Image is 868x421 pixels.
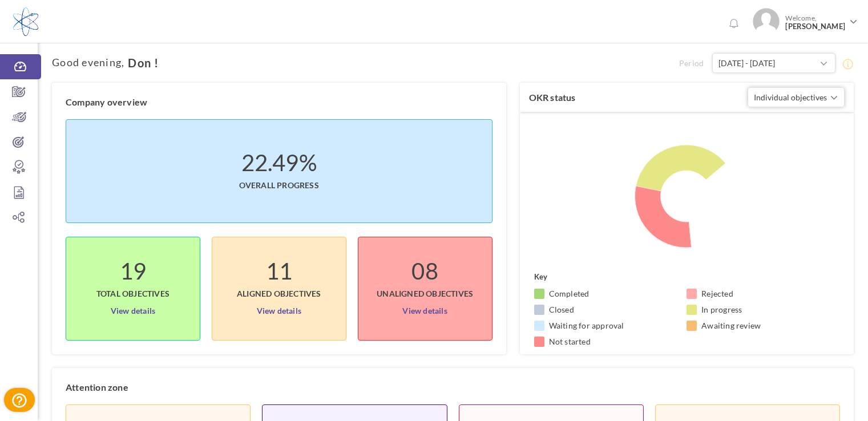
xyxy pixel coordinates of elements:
[780,8,848,37] span: Welcome,
[679,58,710,69] span: Period
[266,265,292,277] label: 11
[66,382,128,393] label: Attention zone
[241,157,317,168] label: 22.49%
[754,92,827,102] span: Individual objectives
[724,15,742,33] a: Notifications
[701,320,761,331] small: Awaiting review
[549,304,574,315] small: Closed
[748,87,845,107] button: Individual objectives
[748,3,862,37] a: Photo Welcome,[PERSON_NAME]
[111,299,155,318] a: View details
[785,22,845,31] span: [PERSON_NAME]
[120,265,146,277] label: 19
[529,92,576,103] label: OKR status
[66,96,147,108] label: Company overview
[52,57,122,68] span: Good evening
[534,271,548,282] label: Key
[402,299,447,318] a: View details
[239,168,319,191] span: Overall progress
[411,265,438,277] label: 08
[753,8,780,35] img: Photo
[701,288,733,299] small: Rejected
[701,304,742,315] small: In progress
[237,277,321,299] span: Aligned Objectives
[377,277,473,299] span: UnAligned Objectives
[549,320,624,331] small: Waiting for approval
[257,299,301,318] a: View details
[124,56,159,69] span: Don !
[96,277,169,299] span: Total objectives
[13,7,38,36] img: Logo
[549,288,590,299] small: Completed
[52,56,679,69] h1: ,
[549,336,591,347] small: Not started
